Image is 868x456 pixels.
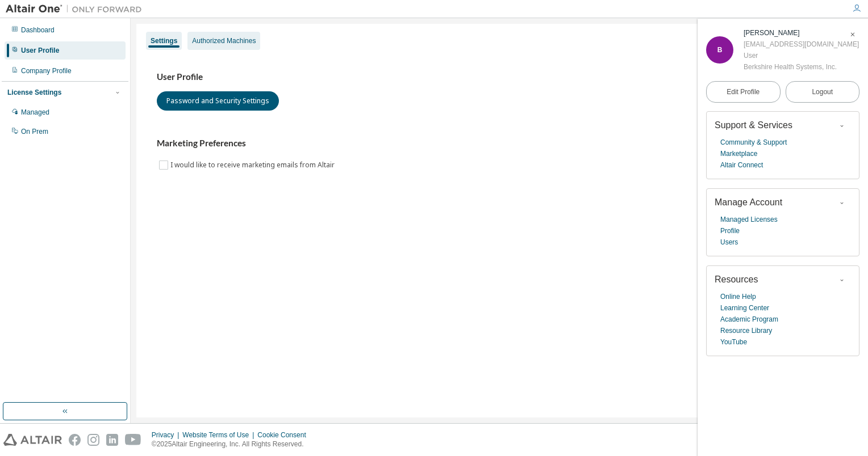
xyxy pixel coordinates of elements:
[720,137,787,148] a: Community & Support
[786,81,860,103] button: Logout
[3,434,62,446] img: altair_logo.svg
[21,108,49,117] div: Managed
[720,237,738,248] a: Users
[720,325,772,336] a: Resource Library
[744,39,859,50] div: [EMAIL_ADDRESS][DOMAIN_NAME]
[720,225,740,237] a: Profile
[720,336,747,348] a: YouTube
[717,46,723,54] span: B
[727,87,759,96] span: Edit Profile
[6,3,148,15] img: Altair One
[21,46,59,55] div: User Profile
[744,50,859,61] div: User
[7,88,61,97] div: License Settings
[152,440,313,449] p: © 2025 Altair Engineering, Inc. All Rights Reserved.
[21,26,55,35] div: Dashboard
[720,159,763,171] a: Altair Connect
[106,434,118,446] img: linkedin.svg
[170,158,337,172] label: I would like to receive marketing emails from Altair
[257,430,312,440] div: Cookie Consent
[720,314,778,325] a: Academic Program
[21,127,48,136] div: On Prem
[720,302,769,314] a: Learning Center
[720,214,778,225] a: Managed Licenses
[157,91,279,111] button: Password and Security Settings
[715,120,792,130] span: Support & Services
[715,275,758,284] span: Resources
[192,36,256,45] div: Authorized Machines
[151,36,177,45] div: Settings
[157,138,842,149] h3: Marketing Preferences
[21,66,72,75] div: Company Profile
[812,86,833,98] span: Logout
[744,27,859,39] div: Brandon Hoag
[744,61,859,73] div: Berkshire Health Systems, Inc.
[69,434,81,446] img: facebook.svg
[706,81,781,103] a: Edit Profile
[720,291,756,302] a: Online Help
[87,434,99,446] img: instagram.svg
[152,430,182,440] div: Privacy
[720,148,757,159] a: Marketplace
[182,430,257,440] div: Website Terms of Use
[157,71,842,83] h3: User Profile
[715,197,782,207] span: Manage Account
[125,434,141,446] img: youtube.svg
